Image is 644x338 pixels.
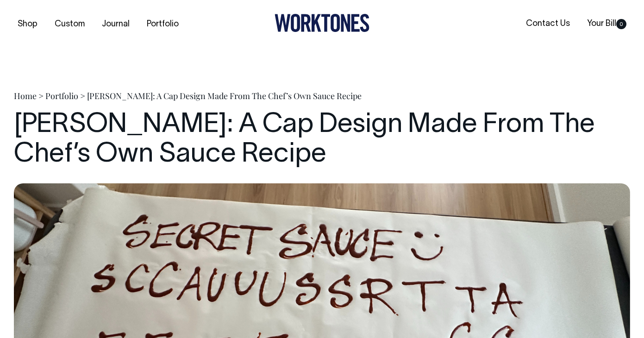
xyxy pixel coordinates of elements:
a: Contact Us [522,16,574,31]
a: Home [14,90,37,101]
a: Journal [98,17,133,32]
a: Portfolio [45,90,78,101]
a: Shop [14,17,41,32]
span: 0 [616,19,626,29]
a: Custom [51,17,88,32]
span: > [38,90,44,101]
a: Your Bill0 [583,16,630,31]
a: Portfolio [143,17,182,32]
h1: [PERSON_NAME]: A Cap Design Made From The Chef’s Own Sauce Recipe [14,111,630,170]
span: > [80,90,85,101]
span: [PERSON_NAME]: A Cap Design Made From The Chef’s Own Sauce Recipe [87,90,362,101]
